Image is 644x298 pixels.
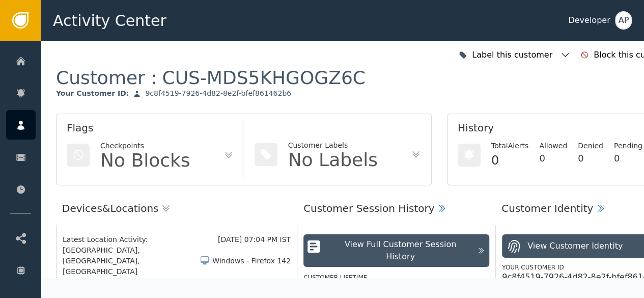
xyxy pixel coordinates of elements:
[56,66,366,89] div: Customer :
[162,66,365,89] div: CUS-MDS5KHGOGZ6C
[578,151,603,165] div: 0
[491,141,528,151] div: Total Alerts
[56,89,129,98] div: Your Customer ID :
[615,11,632,30] button: AP
[568,14,610,26] div: Developer
[539,151,567,165] div: 0
[303,234,489,267] button: View Full Customer Session History
[303,274,367,281] label: Customer Lifetime
[614,141,642,151] div: Pending
[288,140,378,151] div: Customer Labels
[303,201,434,216] div: Customer Session History
[491,151,528,170] div: 0
[100,151,190,170] div: No Blocks
[578,141,603,151] div: Denied
[472,49,555,61] div: Label this customer
[288,151,378,169] div: No Labels
[62,201,158,216] div: Devices & Locations
[212,256,291,266] div: Windows - Firefox 142
[329,238,472,263] div: View Full Customer Session History
[539,141,567,151] div: Allowed
[63,245,200,277] span: [GEOGRAPHIC_DATA], [GEOGRAPHIC_DATA], [GEOGRAPHIC_DATA]
[501,201,593,216] div: Customer Identity
[456,44,573,66] button: Label this customer
[53,9,166,32] span: Activity Center
[100,141,190,151] div: Checkpoints
[63,234,218,245] div: Latest Location Activity:
[614,151,642,165] div: 0
[145,89,291,98] div: 9c8f4519-7926-4d82-8e2f-bfef861462b6
[527,240,623,252] div: View Customer Identity
[218,234,291,245] div: [DATE] 07:04 PM IST
[67,120,234,141] div: Flags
